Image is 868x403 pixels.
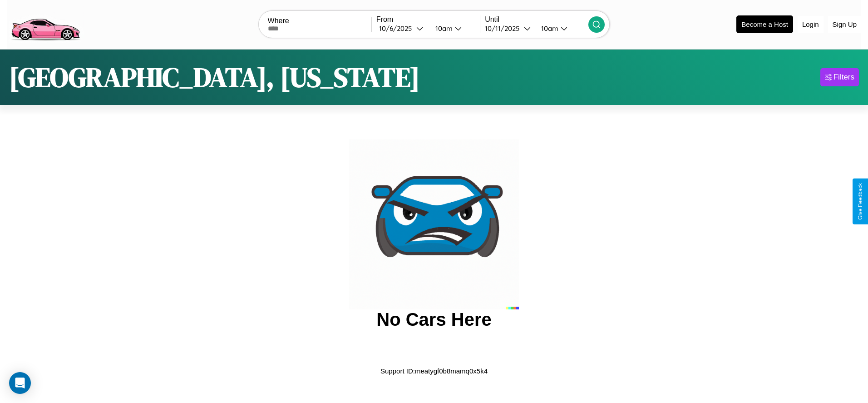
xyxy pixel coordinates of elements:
div: Filters [833,73,854,82]
h1: [GEOGRAPHIC_DATA], [US_STATE] [9,59,420,96]
button: Login [798,16,824,33]
div: 10am [431,24,455,33]
div: Give Feedback [857,183,863,220]
img: logo [7,5,84,43]
button: 10am [534,24,588,33]
label: Where [268,17,371,25]
div: Open Intercom Messenger [9,372,31,394]
button: 10am [428,24,480,33]
div: 10 / 11 / 2025 [485,24,524,33]
label: From [376,15,480,24]
p: Support ID: meatygf0b8mamq0x5k4 [380,365,488,377]
button: Become a Host [736,15,793,33]
button: Filters [820,68,859,86]
h2: No Cars Here [376,309,491,330]
div: 10 / 6 / 2025 [379,24,416,33]
label: Until [485,15,588,24]
button: 10/6/2025 [376,24,428,33]
div: 10am [537,24,561,33]
button: Sign Up [828,16,861,33]
img: car [349,139,519,309]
